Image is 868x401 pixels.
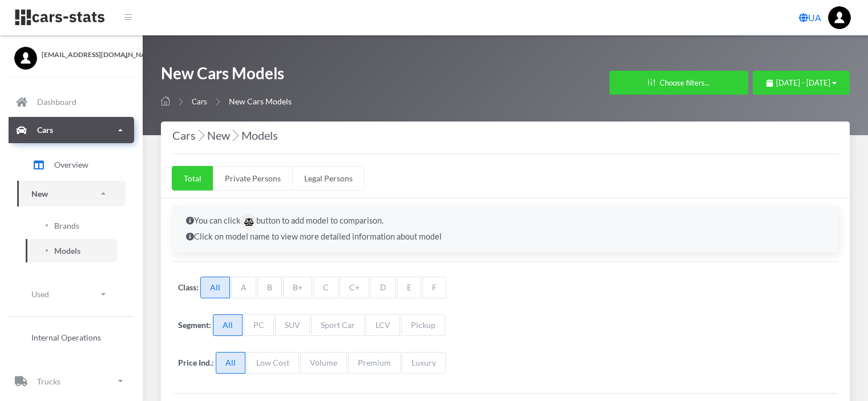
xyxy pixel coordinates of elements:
[37,95,76,109] p: Dashboard
[216,352,245,374] span: All
[178,281,199,293] label: Class:
[37,123,53,137] p: Cars
[257,277,282,298] span: B
[161,63,292,90] h1: New Cars Models
[776,78,830,87] span: [DATE] - [DATE]
[9,117,134,143] a: Cars
[313,277,338,298] span: C
[31,187,48,201] p: New
[14,9,106,26] img: navbar brand
[172,206,838,252] div: You can click button to add model to comparison. Click on model name to view more detailed inform...
[366,314,400,336] span: LCV
[26,214,117,237] a: Brands
[397,277,421,298] span: E
[213,314,243,336] span: All
[178,357,214,368] label: Price Ind.:
[178,319,211,331] label: Segment:
[348,352,401,374] span: Premium
[828,6,851,29] img: ...
[17,281,126,307] a: Used
[283,277,312,298] span: B+
[172,166,213,191] a: Total
[247,352,299,374] span: Low Cost
[42,50,128,60] span: [EMAIL_ADDRESS][DOMAIN_NAME]
[17,151,126,179] a: Overview
[172,126,838,144] h4: Cars New Models
[31,331,101,343] span: Internal Operations
[9,89,134,115] a: Dashboard
[753,71,850,95] button: [DATE] - [DATE]
[54,159,88,171] span: Overview
[31,287,49,301] p: Used
[401,314,445,336] span: Pickup
[9,368,134,394] a: Trucks
[275,314,310,336] span: SUV
[54,220,79,232] span: Brands
[37,374,60,388] p: Trucks
[311,314,365,336] span: Sport Car
[370,277,396,298] span: D
[14,47,128,60] a: [EMAIL_ADDRESS][DOMAIN_NAME]
[192,97,207,106] a: Cars
[244,314,274,336] span: PC
[213,166,293,191] a: Private Persons
[54,245,80,257] span: Models
[229,96,292,106] span: New Cars Models
[17,181,126,206] a: New
[26,239,117,262] a: Models
[200,277,230,298] span: All
[794,6,826,29] a: UA
[231,277,256,298] span: A
[292,166,365,191] a: Legal Persons
[17,326,126,349] a: Internal Operations
[609,71,748,95] button: Choose filters...
[402,352,446,374] span: Luxury
[422,277,446,298] span: F
[340,277,369,298] span: C+
[300,352,347,374] span: Volume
